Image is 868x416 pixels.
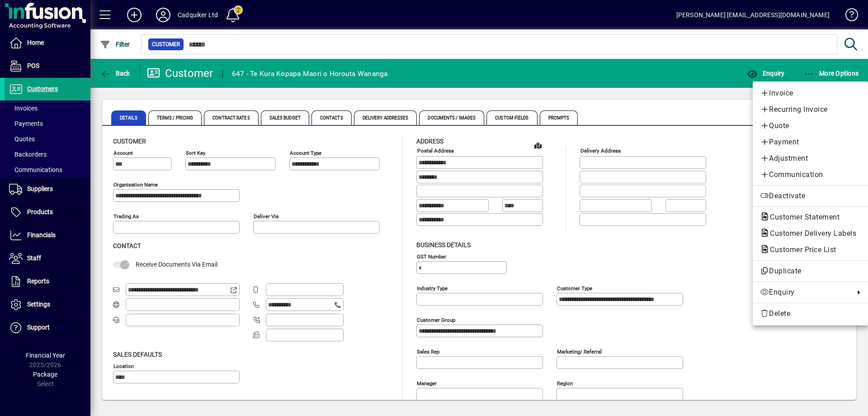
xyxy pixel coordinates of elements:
[753,188,868,204] button: Deactivate customer
[760,266,861,277] span: Duplicate
[760,137,861,148] span: Payment
[760,229,861,238] span: Customer Delivery Labels
[760,169,861,180] span: Communication
[760,88,861,99] span: Invoice
[760,245,841,254] span: Customer Price List
[760,308,861,319] span: Delete
[760,120,861,131] span: Quote
[760,287,850,298] span: Enquiry
[760,213,844,221] span: Customer Statement
[760,153,861,164] span: Adjustment
[760,104,861,115] span: Recurring Invoice
[760,191,861,201] span: Deactivate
